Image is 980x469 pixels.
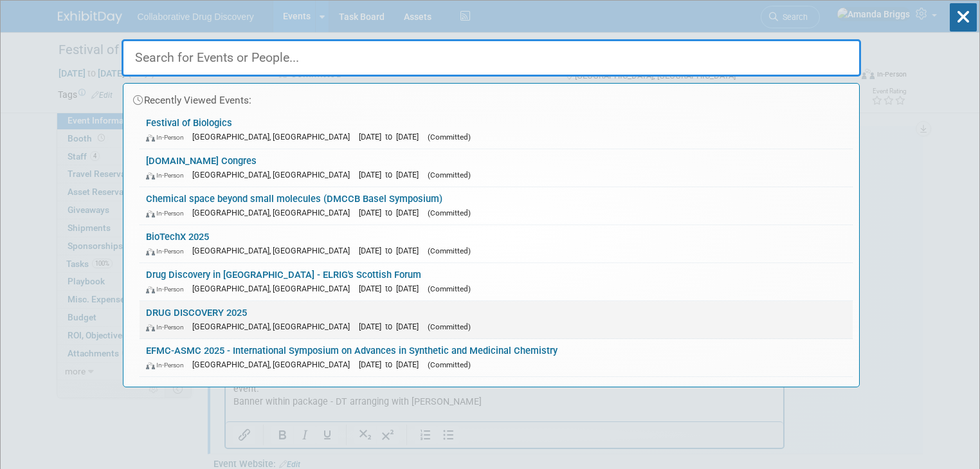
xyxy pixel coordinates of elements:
a: DRUG DISCOVERY 2025 In-Person [GEOGRAPHIC_DATA], [GEOGRAPHIC_DATA] [DATE] to [DATE] (Committed) [140,301,853,338]
span: [GEOGRAPHIC_DATA], [GEOGRAPHIC_DATA] [192,208,356,217]
span: (Committed) [428,133,471,142]
a: Drug Discovery in [GEOGRAPHIC_DATA] - ELRIG's Scottish Forum In-Person [GEOGRAPHIC_DATA], [GEOGRA... [140,263,853,300]
span: [DATE] to [DATE] [359,360,425,369]
span: (Committed) [428,208,471,217]
span: [GEOGRAPHIC_DATA], [GEOGRAPHIC_DATA] [192,360,356,369]
span: In-Person [146,361,190,369]
span: [DATE] to [DATE] [359,246,425,255]
div: Recently Viewed Events: [130,84,853,111]
span: In-Person [146,285,190,293]
span: [DATE] to [DATE] [359,170,425,179]
input: Search for Events or People... [122,39,861,77]
span: [GEOGRAPHIC_DATA], [GEOGRAPHIC_DATA] [192,284,356,293]
span: In-Person [146,133,190,142]
a: BioTechX 2025 In-Person [GEOGRAPHIC_DATA], [GEOGRAPHIC_DATA] [DATE] to [DATE] (Committed) [140,225,853,262]
a: [DOMAIN_NAME] Congres In-Person [GEOGRAPHIC_DATA], [GEOGRAPHIC_DATA] [DATE] to [DATE] (Committed) [140,149,853,187]
span: [DATE] to [DATE] [359,208,425,217]
a: Chemical space beyond small molecules (DMCCB Basel Symposium) In-Person [GEOGRAPHIC_DATA], [GEOGR... [140,187,853,225]
span: (Committed) [428,322,471,331]
span: [GEOGRAPHIC_DATA], [GEOGRAPHIC_DATA] [192,322,356,331]
span: [GEOGRAPHIC_DATA], [GEOGRAPHIC_DATA] [192,170,356,179]
span: [GEOGRAPHIC_DATA], [GEOGRAPHIC_DATA] [192,246,356,255]
span: In-Person [146,247,190,255]
span: In-Person [146,209,190,217]
span: (Committed) [428,170,471,179]
a: EFMC-ASMC 2025 - International Symposium on Advances in Synthetic and Medicinal Chemistry In-Pers... [140,339,853,376]
span: (Committed) [428,246,471,255]
p: Conference items to be planned by lead: Lead = [PERSON_NAME] Booth # 731 4 x 3m - shell scheme Pa... [8,5,551,290]
span: In-Person [146,323,190,331]
span: [DATE] to [DATE] [359,132,425,142]
span: (Committed) [428,284,471,293]
span: (Committed) [428,360,471,369]
span: [GEOGRAPHIC_DATA], [GEOGRAPHIC_DATA] [192,132,356,142]
span: [DATE] to [DATE] [359,322,425,331]
span: In-Person [146,171,190,179]
span: [DATE] to [DATE] [359,284,425,293]
body: Rich Text Area. Press ALT-0 for help. [7,5,552,290]
a: Festival of Biologics In-Person [GEOGRAPHIC_DATA], [GEOGRAPHIC_DATA] [DATE] to [DATE] (Committed) [140,111,853,149]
